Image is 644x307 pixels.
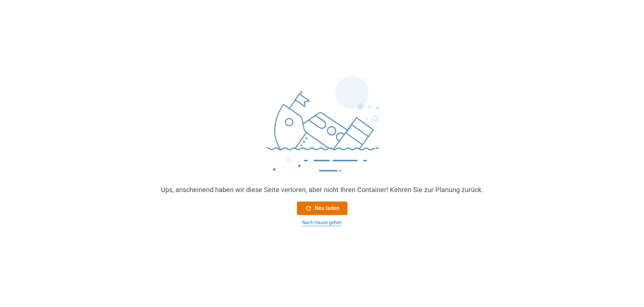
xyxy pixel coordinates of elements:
font: Ups, anscheinend haben wir diese Seite verloren, aber nicht Ihren Container! Kehren Sie zur Planu... [161,186,483,194]
button: Neu laden [297,202,347,215]
font: Nach Hause gehen [302,220,342,225]
img: sinking_ship.png [221,73,423,185]
button: Nach Hause gehen [297,219,347,226]
font: Neu laden [315,205,339,211]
